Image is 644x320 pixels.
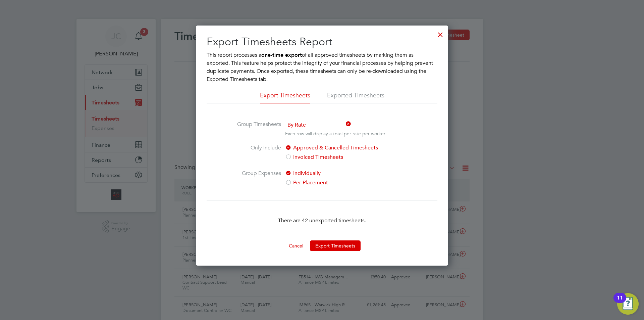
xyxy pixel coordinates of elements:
[285,179,397,187] label: Per Placement
[617,298,623,307] div: 11
[285,130,385,137] p: Each row will display a total per rate per worker
[207,217,437,225] p: There are 42 unexported timesheets.
[261,52,302,58] b: one-time export
[231,120,281,136] label: Group Timesheets
[285,144,397,152] label: Approved & Cancelled Timesheets
[231,169,281,187] label: Group Expenses
[283,240,309,251] button: Cancel
[617,293,639,315] button: Open Resource Center, 11 new notifications
[207,51,437,83] p: This report processes a of all approved timesheets by marking them as exported. This feature help...
[285,120,351,130] span: By Rate
[260,91,310,103] li: Export Timesheets
[285,169,397,177] label: Individually
[207,35,437,49] h2: Export Timesheets Report
[285,153,397,161] label: Invoiced Timesheets
[231,144,281,161] label: Only Include
[310,240,361,251] button: Export Timesheets
[327,91,384,103] li: Exported Timesheets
